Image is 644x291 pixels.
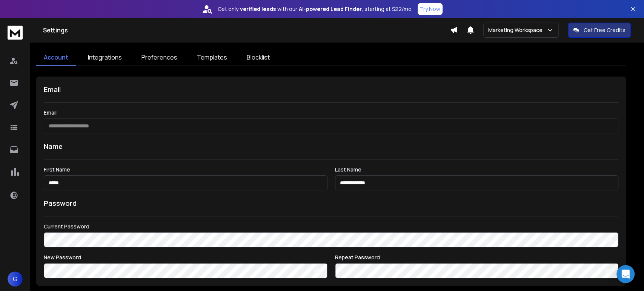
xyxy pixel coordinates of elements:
a: Integrations [80,50,129,66]
a: Blocklist [239,50,277,66]
button: G [8,271,23,286]
label: Repeat Password [335,255,619,260]
h1: Name [44,141,618,152]
label: New Password [44,255,327,260]
label: Last Name [335,167,619,172]
h1: Password [44,198,77,208]
label: Current Password [44,224,618,229]
div: Open Intercom Messenger [616,265,635,283]
button: Get Free Credits [568,23,631,38]
h1: Email [44,84,618,95]
a: Preferences [134,50,185,66]
p: Get only with our starting at $22/mo [218,5,412,13]
a: Account [36,50,76,66]
label: First Name [44,167,327,172]
p: Marketing Workspace [488,26,546,34]
strong: verified leads [240,5,276,13]
p: Try Now [420,5,440,13]
h1: Settings [43,26,450,35]
button: Try Now [418,3,443,15]
a: Templates [189,50,235,66]
img: logo [8,26,23,40]
p: Get Free Credits [584,26,626,34]
strong: AI-powered Lead Finder, [299,5,363,13]
label: Email [44,110,618,115]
